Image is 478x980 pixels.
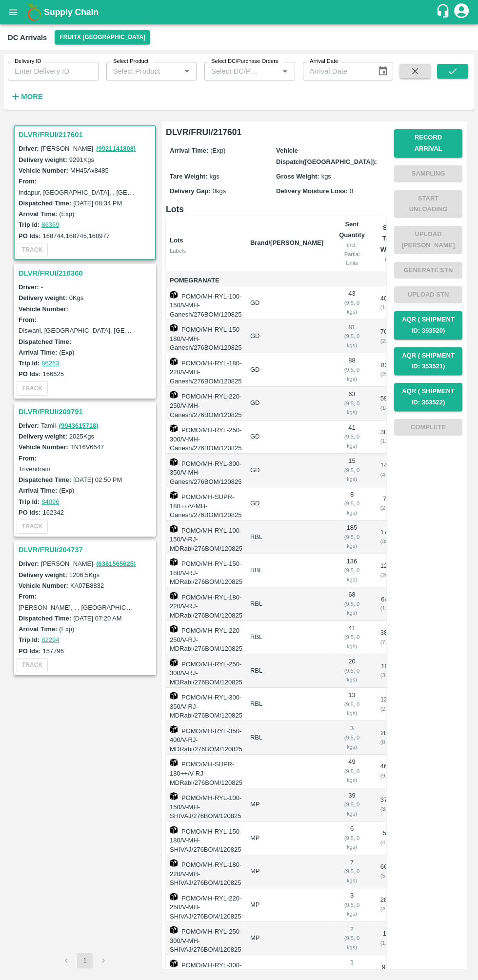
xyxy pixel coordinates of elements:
[339,733,365,751] div: ( 9.5, 0 kgs)
[19,625,57,633] label: Arrival Time:
[242,788,331,822] td: MP
[339,240,365,267] div: incl. Partial Units
[242,888,331,922] td: MP
[166,286,242,320] td: POMO/MH-RYL-100-150/V-MH-Ganesh/276BOM/120825
[339,466,365,484] div: ( 9.5, 0 kgs)
[380,604,399,613] div: ( 13.2 %)
[380,771,399,780] div: ( 9.51 %)
[380,939,399,947] div: ( 1.61 %)
[373,487,407,521] td: 76 kg
[211,58,278,65] label: Select DC/Purchase Orders
[73,200,122,207] label: [DATE] 08:34 PM
[373,721,407,755] td: 28.5 kg
[242,587,331,621] td: RBL
[19,338,71,345] label: Dispatched Time:
[19,326,251,334] label: Diswani, [GEOGRAPHIC_DATA], [GEOGRAPHIC_DATA] , [GEOGRAPHIC_DATA]
[242,387,331,420] td: GD
[19,603,147,611] label: [PERSON_NAME], , , [GEOGRAPHIC_DATA]
[170,859,178,867] img: box
[242,821,331,855] td: MP
[44,7,99,17] b: Supply Chain
[339,365,365,383] div: ( 9.5, 0 kgs)
[170,659,178,666] img: box
[170,792,178,800] img: box
[44,5,436,19] a: Supply Chain
[394,383,462,411] button: AQR ( Shipment Id: 353522)
[210,147,225,154] span: (Exp)
[242,454,331,487] td: GD
[394,129,462,158] button: Record Arrival
[19,593,37,600] label: From:
[19,210,57,218] label: Arrival Time:
[170,291,178,299] img: box
[166,654,242,688] td: POMO/MH-RYL-250-300/V-RJ-MDRabi/276BOM/120825
[96,145,136,152] a: (9921141808)
[41,360,59,367] a: 86253
[166,320,242,354] td: POMO/MH-RYL-150-180/V-MH-Ganesh/276BOM/120825
[19,636,40,643] label: Trip Id:
[43,509,64,516] label: 162342
[19,443,68,451] label: Vehicle Number:
[166,387,242,420] td: POMO/MH-RYL-220-250/V-MH-Ganesh/276BOM/120825
[166,202,386,216] h6: Lots
[373,520,407,554] td: 1757.5 kg
[24,2,44,22] img: logo
[166,420,242,454] td: POMO/MH-RYL-250-300/V-MH-Ganesh/276BOM/120825
[373,888,407,922] td: 28.5 kg
[170,424,178,432] img: box
[380,738,399,746] div: ( 0.58 %)
[331,454,373,487] td: 15
[394,311,462,340] button: AQR ( Shipment Id: 353520)
[380,704,399,713] div: ( 2.52 %)
[77,953,93,968] button: page 1
[242,688,331,721] td: RBL
[339,800,365,818] div: ( 9.5, 0 kgs)
[331,922,373,956] td: 2
[321,173,331,180] span: kgs
[166,454,242,487] td: POMO/MH-RYL-300-350/V-MH-Ganesh/276BOM/120825
[331,420,373,454] td: 41
[41,283,43,291] span: -
[331,755,373,788] td: 49
[19,145,39,152] label: Driver:
[113,58,148,65] label: Select Product
[242,922,331,956] td: MP
[242,487,331,521] td: GD
[373,353,407,387] td: 836 kg
[19,370,41,378] label: PO Ids:
[41,221,59,228] a: 86369
[242,353,331,387] td: GD
[394,347,462,376] button: AQR ( Shipment Id: 353521)
[55,30,150,44] button: Select DC
[339,533,365,551] div: ( 9.5, 0 kgs)
[70,443,104,451] label: TN16V6547
[276,147,377,165] label: Vehicle Dispatch([GEOGRAPHIC_DATA]):
[96,560,136,567] a: (6361565625)
[373,621,407,655] td: 389.5 kg
[339,666,365,684] div: ( 9.5, 0 kgs)
[41,636,59,643] a: 82294
[331,621,373,655] td: 41
[331,855,373,889] td: 7
[170,458,178,466] img: box
[70,582,104,589] label: KA07B8832
[339,220,365,239] b: Sent Quantity
[170,391,178,399] img: box
[339,834,365,852] div: ( 9.5, 0 kgs)
[339,600,365,618] div: ( 9.5, 0 kgs)
[166,587,242,621] td: POMO/MH-RYL-180-220/V-RJ-MDRabi/276BOM/120825
[166,688,242,721] td: POMO/MH-RYL-300-350/V-RJ-MDRabi/276BOM/120825
[373,788,407,822] td: 370.5 kg
[166,487,242,521] td: POMO/MH-SUPR-180++/V-MH-Ganesh/276BOM/120825
[19,316,37,323] label: From:
[19,582,68,589] label: Vehicle Number:
[59,422,99,429] a: (9943615718)
[373,320,407,354] td: 769.5 kg
[380,905,399,914] div: ( 2.42 %)
[331,587,373,621] td: 68
[339,934,365,952] div: ( 9.5, 0 kgs)
[166,721,242,755] td: POMO/MH-RYL-350-400/V-RJ-MDRabi/276BOM/120825
[19,156,67,163] label: Delivery weight:
[331,554,373,588] td: 136
[170,558,178,566] img: box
